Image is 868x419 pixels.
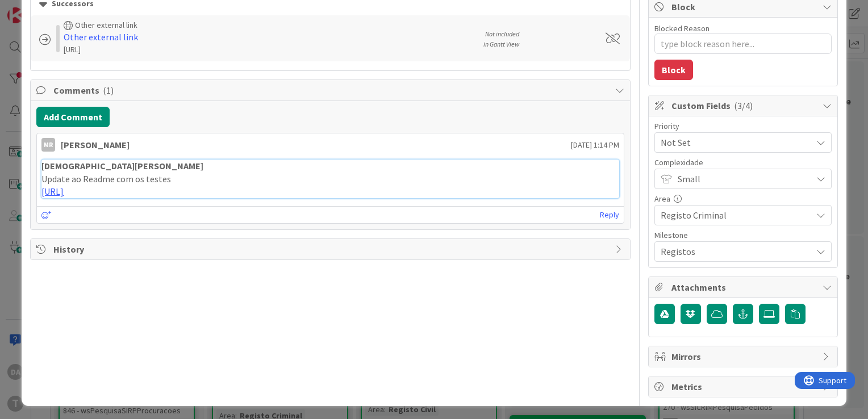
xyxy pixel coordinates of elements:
[671,280,817,294] span: Attachments
[654,158,832,166] div: Complexidade
[61,138,130,152] div: [PERSON_NAME]
[53,83,610,97] span: Comments
[103,85,114,96] span: ( 1 )
[64,44,471,56] div: [URL]
[671,380,817,393] span: Metrics
[661,135,806,150] span: Not Set
[678,171,806,187] span: Small
[479,27,519,49] div: Not included in Gantt View
[654,195,832,203] div: Area
[571,139,619,151] span: [DATE] 1:14 PM
[661,244,806,259] span: Registos
[41,186,64,197] a: [URL]
[654,23,710,33] label: Blocked Reason
[654,60,693,80] button: Block
[41,173,171,185] span: Update ao Readme com os testes
[53,242,610,256] span: History
[661,207,806,223] span: Registo Criminal
[654,231,832,239] div: Milestone
[654,122,832,130] div: Priority
[64,30,471,44] div: Other external link
[671,99,817,112] span: Custom Fields
[41,138,55,152] div: MR
[75,21,137,30] div: Other external link
[36,107,110,127] button: Add Comment
[41,160,203,171] strong: [DEMOGRAPHIC_DATA][PERSON_NAME]
[24,2,52,15] span: Support
[734,100,753,111] span: ( 3/4 )
[671,350,817,363] span: Mirrors
[600,208,619,222] a: Reply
